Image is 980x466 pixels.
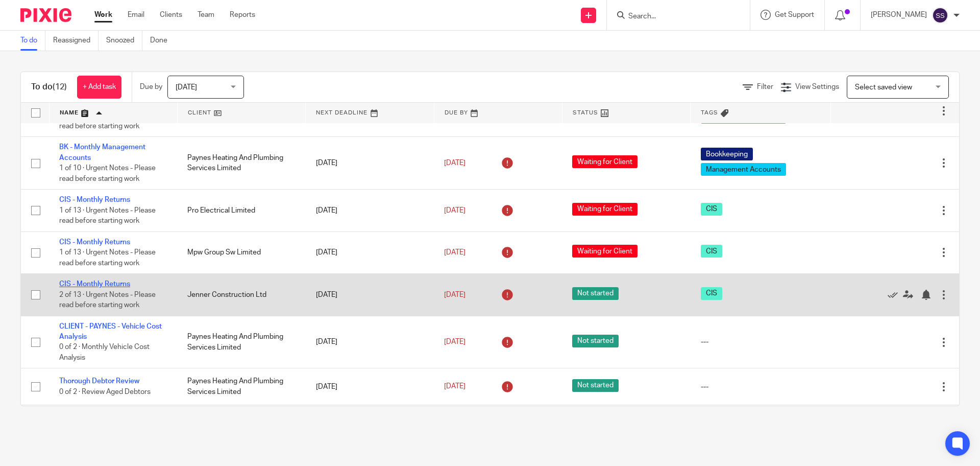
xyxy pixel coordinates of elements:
[306,137,434,190] td: [DATE]
[572,155,638,168] span: Waiting for Client
[572,245,638,258] span: Waiting for Client
[701,148,753,160] span: Bookkeeping
[572,379,619,392] span: Not started
[59,281,130,288] a: CIS - Monthly Returns
[176,84,197,91] span: [DATE]
[59,344,150,362] span: 0 of 2 · Monthly Vehicle Cost Analysis
[306,316,434,368] td: [DATE]
[572,203,638,216] span: Waiting for Client
[31,82,67,92] h1: To do
[59,323,162,340] a: CLIENT - PAYNES - Vehicle Cost Analysis
[444,338,465,345] span: [DATE]
[177,274,305,316] td: Jenner Construction Ltd
[59,291,156,309] span: 2 of 13 · Urgent Notes - Please read before starting work
[306,368,434,405] td: [DATE]
[160,10,182,20] a: Clients
[59,144,145,161] a: BK - Monthly Management Accounts
[932,7,948,24] img: svg%3E
[140,82,162,92] p: Due by
[627,12,719,21] input: Search
[177,190,305,231] td: Pro Electrical Limited
[444,291,465,298] span: [DATE]
[77,76,121,99] a: + Add task
[701,245,722,258] span: CIS
[177,137,305,190] td: Paynes Heating And Plumbing Services Limited
[444,249,465,256] span: [DATE]
[53,31,99,51] a: Reassigned
[572,287,619,300] span: Not started
[198,10,214,20] a: Team
[230,10,255,20] a: Reports
[888,290,903,300] a: Mark as done
[53,83,67,91] span: (12)
[757,83,773,90] span: Filter
[701,163,786,176] span: Management Accounts
[59,249,156,267] span: 1 of 13 · Urgent Notes - Please read before starting work
[444,383,465,390] span: [DATE]
[177,231,305,273] td: Mpw Group Sw Limited
[59,165,156,182] span: 1 of 10 · Urgent Notes - Please read before starting work
[106,31,142,51] a: Snoozed
[59,239,130,246] a: CIS - Monthly Returns
[855,84,912,91] span: Select saved view
[20,31,45,51] a: To do
[59,378,139,385] a: Thorough Debtor Review
[306,405,434,457] td: [DATE]
[59,207,156,225] span: 1 of 13 · Urgent Notes - Please read before starting work
[871,10,927,20] p: [PERSON_NAME]
[572,335,619,347] span: Not started
[701,287,722,300] span: CIS
[795,83,839,90] span: View Settings
[701,382,821,392] div: ---
[20,8,71,22] img: Pixie
[177,316,305,368] td: Paynes Heating And Plumbing Services Limited
[177,368,305,405] td: Paynes Heating And Plumbing Services Limited
[444,159,465,167] span: [DATE]
[701,337,821,347] div: ---
[94,10,112,20] a: Work
[150,31,175,51] a: Done
[444,207,465,214] span: [DATE]
[128,10,144,20] a: Email
[701,203,722,216] span: CIS
[306,190,434,231] td: [DATE]
[59,388,151,395] span: 0 of 2 · Review Aged Debtors
[701,110,718,115] span: Tags
[306,231,434,273] td: [DATE]
[775,11,814,18] span: Get Support
[306,274,434,316] td: [DATE]
[59,196,130,203] a: CIS - Monthly Returns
